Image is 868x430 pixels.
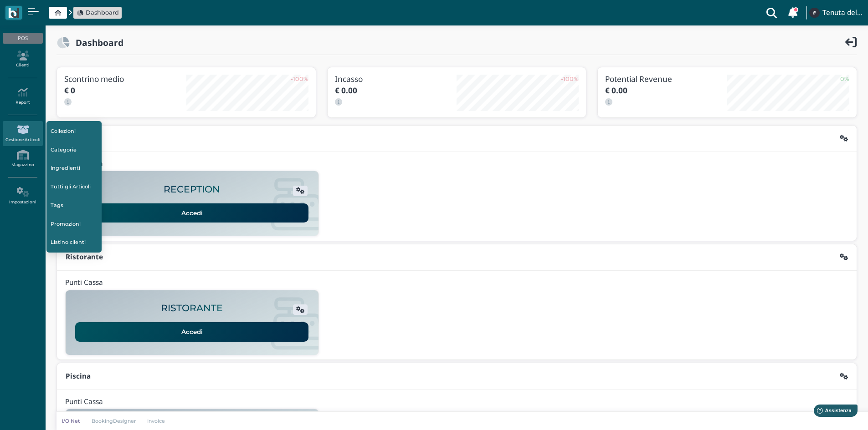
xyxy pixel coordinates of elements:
span: Dashboard [86,8,119,17]
h2: RISTORANTE [161,303,223,314]
a: Categorie [46,141,102,158]
b: € 0.00 [335,85,357,96]
a: Promozioni [46,215,102,233]
a: ... Tenuta del Barco [808,2,863,24]
a: Clienti [3,47,42,72]
a: Accedi [75,203,308,223]
a: Invoice [142,417,171,425]
h2: Dashboard [70,38,123,47]
b: € 0.00 [605,85,627,96]
h3: Scontrino medio [64,75,186,83]
h3: Potential Revenue [605,75,727,83]
iframe: Help widget launcher [803,402,860,422]
a: Tutti gli Articoli [46,178,102,196]
b: Ristorante [66,252,103,262]
div: POS [3,33,42,44]
a: Report [3,84,42,109]
b: Piscina [66,371,91,381]
img: ... [809,8,819,18]
p: I/O Net [62,417,80,425]
a: Gestione Articoli [3,121,42,146]
a: Collezioni [46,122,102,140]
a: Impostazioni [3,183,42,208]
a: Ingredienti [46,160,102,177]
a: Magazzino [3,146,42,171]
h4: Punti Cassa [65,398,103,406]
span: Assistenza [27,7,60,14]
a: BookingDesigner [86,417,142,425]
h4: Tenuta del Barco [822,9,863,17]
h2: RECEPTION [164,184,220,195]
a: Tags [46,197,102,214]
img: logo [8,8,19,18]
h4: Punti Cassa [65,279,103,287]
b: € 0 [64,85,75,96]
a: Listino clienti [46,234,102,251]
h3: Incasso [335,75,457,83]
a: Dashboard [77,8,119,17]
a: Accedi [75,322,308,341]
